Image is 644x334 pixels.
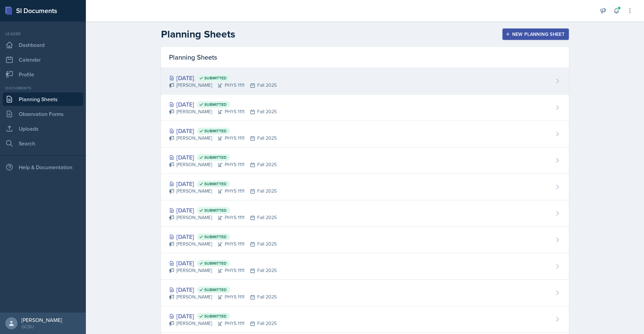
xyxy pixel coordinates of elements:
span: Submitted [204,128,227,134]
div: [DATE] [169,312,277,321]
a: [DATE] Submitted [PERSON_NAME]PHYS 1111Fall 2025 [161,253,569,280]
span: Submitted [204,314,227,319]
div: GCSU [21,323,62,330]
a: Search [3,137,83,150]
div: [PERSON_NAME] PHYS 1111 Fall 2025 [169,161,277,168]
span: Submitted [204,208,227,213]
div: [PERSON_NAME] PHYS 1111 Fall 2025 [169,214,277,221]
div: [PERSON_NAME] PHYS 1111 Fall 2025 [169,135,277,142]
a: [DATE] Submitted [PERSON_NAME]PHYS 1111Fall 2025 [161,200,569,227]
div: [PERSON_NAME] PHYS 1111 Fall 2025 [169,188,277,195]
div: [DATE] [169,285,277,294]
div: Help & Documentation [3,160,83,174]
a: [DATE] Submitted [PERSON_NAME]PHYS 1111Fall 2025 [161,280,569,306]
span: Submitted [204,261,227,266]
a: Profile [3,68,83,81]
button: New Planning Sheet [502,28,569,40]
a: [DATE] Submitted [PERSON_NAME]PHYS 1111Fall 2025 [161,68,569,94]
a: [DATE] Submitted [PERSON_NAME]PHYS 1111Fall 2025 [161,174,569,200]
div: Leader [3,31,83,37]
a: [DATE] Submitted [PERSON_NAME]PHYS 1111Fall 2025 [161,147,569,174]
div: [PERSON_NAME] PHYS 1111 Fall 2025 [169,82,277,89]
div: Planning Sheets [161,47,569,68]
div: [PERSON_NAME] [21,317,62,323]
a: Dashboard [3,38,83,52]
div: [DATE] [169,153,277,162]
div: [DATE] [169,232,277,241]
span: Submitted [204,287,227,292]
a: Planning Sheets [3,92,83,106]
h2: Planning Sheets [161,28,235,40]
span: Submitted [204,155,227,160]
span: Submitted [204,234,227,240]
div: [DATE] [169,259,277,268]
div: [DATE] [169,179,277,188]
span: Submitted [204,75,227,81]
div: [DATE] [169,100,277,109]
div: [PERSON_NAME] PHYS 1111 Fall 2025 [169,241,277,248]
div: New Planning Sheet [507,31,565,37]
span: Submitted [204,102,227,107]
span: Submitted [204,181,227,187]
div: [PERSON_NAME] PHYS 1111 Fall 2025 [169,267,277,274]
div: [DATE] [169,126,277,135]
a: [DATE] Submitted [PERSON_NAME]PHYS 1111Fall 2025 [161,227,569,253]
div: [DATE] [169,73,277,82]
a: [DATE] Submitted [PERSON_NAME]PHYS 1111Fall 2025 [161,121,569,147]
div: [PERSON_NAME] PHYS 1111 Fall 2025 [169,293,277,300]
a: Calendar [3,53,83,66]
a: Observation Forms [3,107,83,121]
div: [PERSON_NAME] PHYS 1111 Fall 2025 [169,320,277,327]
a: [DATE] Submitted [PERSON_NAME]PHYS 1111Fall 2025 [161,94,569,121]
div: [DATE] [169,206,277,215]
div: [PERSON_NAME] PHYS 1111 Fall 2025 [169,108,277,115]
div: Documents [3,85,83,91]
a: Uploads [3,122,83,135]
a: [DATE] Submitted [PERSON_NAME]PHYS 1111Fall 2025 [161,306,569,333]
